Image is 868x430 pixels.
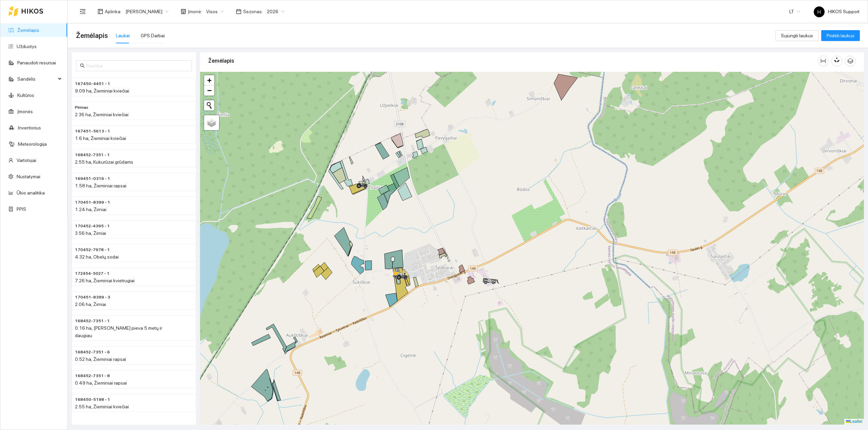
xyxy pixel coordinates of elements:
[17,174,40,179] a: Nustatymai
[75,325,162,338] span: 0.16 ha, [PERSON_NAME] pieva 5 metų ir daugiau
[789,6,800,17] span: LT
[821,30,860,41] button: Pridėti laukus
[86,62,188,69] input: Paieška
[817,6,821,17] span: H
[17,158,36,163] a: Vartotojai
[781,32,813,39] span: Sujungti laukus
[75,112,129,117] span: 2.36 ha, Žieminiai kviečiai
[75,104,88,111] span: PIrmas
[17,44,37,49] a: Užduotys
[236,9,241,14] span: calendar
[75,230,106,236] span: 3.56 ha, Žirniai
[75,373,110,379] span: 168452-7351 - 8
[76,30,108,41] span: Žemėlapis
[267,6,284,17] span: 2026
[17,206,26,212] a: PPIS
[207,76,212,84] span: +
[17,60,56,65] a: Panaudoti resursai
[846,419,862,424] a: Leaflet
[75,294,110,301] span: 170451-8399 - 3
[116,32,130,39] div: Laukai
[818,56,829,66] button: column-width
[207,86,212,95] span: −
[75,302,106,307] span: 2.06 ha, Žirniai
[75,183,126,188] span: 1.58 ha, Žieminiai rapsai
[204,75,214,85] a: Zoom in
[814,9,860,14] span: HIKOS Support
[141,32,165,39] div: GPS Darbai
[18,141,47,147] a: Meteorologija
[75,356,126,362] span: 0.52 ha, Žieminiai rapsai
[75,396,110,403] span: 168450-5198 - 1
[75,128,110,135] span: 167451-5613 - 1
[775,30,818,41] button: Sujungti laukus
[17,190,45,196] a: Ūkio analitika
[80,63,85,68] span: search
[188,8,202,15] span: Įmonė :
[17,109,33,114] a: Įmonės
[75,152,110,158] span: 168452-7351 - 1
[75,176,110,182] span: 169451-0316 - 1
[18,125,41,130] a: Inventorius
[98,9,103,14] span: layout
[125,6,169,17] span: Paulius
[75,380,127,386] span: 0.49 ha, Žieminiai rapsai
[181,9,186,14] span: shop
[75,207,106,212] span: 1.24 ha, Žirniai
[243,8,263,15] span: Sezonas :
[75,318,110,324] span: 168452-7351 - 1
[75,223,110,229] span: 170452-4395 - 1
[80,8,86,15] span: menu-fold
[208,51,818,70] div: Žemėlapis
[204,85,214,96] a: Zoom out
[75,159,133,165] span: 2.55 ha, Kukurūzai grūdams
[76,5,90,18] button: menu-fold
[206,6,224,17] span: Visos
[75,88,129,94] span: 9.09 ha, Žieminiai kviečiai
[75,199,110,206] span: 170451-8399 - 1
[75,270,110,277] span: 172454-5027 - 1
[75,136,126,141] span: 1.6 ha, Žieminiai kviečiai
[105,8,121,15] span: Aplinka :
[818,58,828,64] span: column-width
[75,278,135,283] span: 7.26 ha, Žieminiai kvietrugiai
[775,33,818,38] a: Sujungti laukus
[827,32,854,39] span: Pridėti laukus
[204,115,219,130] a: Layers
[821,33,860,38] a: Pridėti laukus
[75,81,110,87] span: 167450-4451 - 1
[75,404,129,409] span: 2.55 ha, Žieminiai kviečiai
[17,27,39,33] a: Žemėlapis
[17,72,56,86] span: Sandėlis
[75,254,119,260] span: 4.32 ha, Obelų sodai
[75,349,110,355] span: 168452-7351 - 6
[17,93,34,98] a: Kultūros
[204,100,214,110] button: Initiate a new search
[75,247,110,253] span: 170452-7978 - 1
